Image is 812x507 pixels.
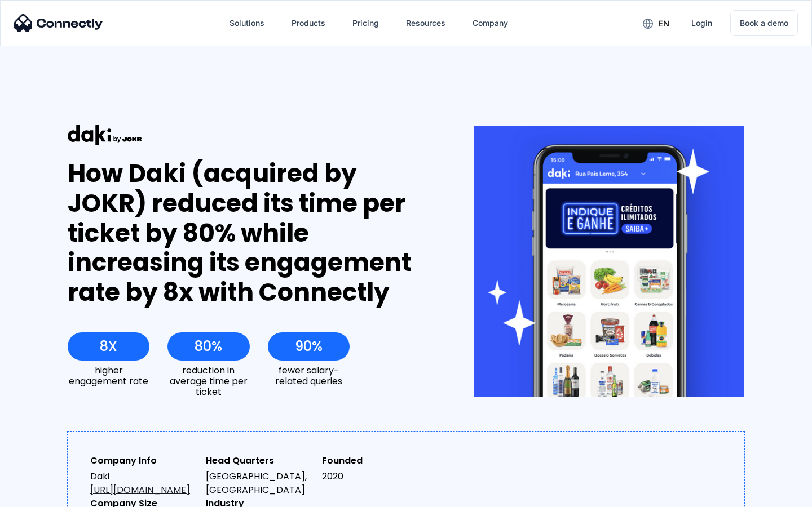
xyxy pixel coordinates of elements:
div: Pricing [352,15,379,31]
div: How Daki (acquired by JOKR) reduced its time per ticket by 80% while increasing its engagement ra... [68,159,433,308]
ul: Language list [23,487,68,503]
div: higher engagement rate [68,365,149,386]
div: Daki [90,470,197,497]
div: [GEOGRAPHIC_DATA], [GEOGRAPHIC_DATA] [206,470,312,497]
div: Login [691,15,712,31]
div: en [658,16,669,32]
div: Founded [322,454,429,468]
a: Login [682,10,721,37]
div: fewer salary-related queries [268,365,350,386]
div: Company [473,15,508,31]
div: Company Info [90,454,197,468]
a: Book a demo [730,10,798,36]
div: reduction in average time per ticket [167,365,249,398]
a: [URL][DOMAIN_NAME] [90,483,190,496]
div: 80% [195,339,222,354]
div: 90% [295,339,323,354]
div: Solutions [230,15,264,31]
div: Head Quarters [206,454,312,468]
img: Connectly Logo [14,14,103,32]
div: Resources [406,15,445,31]
div: 2020 [322,470,429,483]
aside: Language selected: English [11,487,68,503]
div: 8X [100,339,117,354]
a: Pricing [343,10,388,37]
div: Products [292,15,325,31]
